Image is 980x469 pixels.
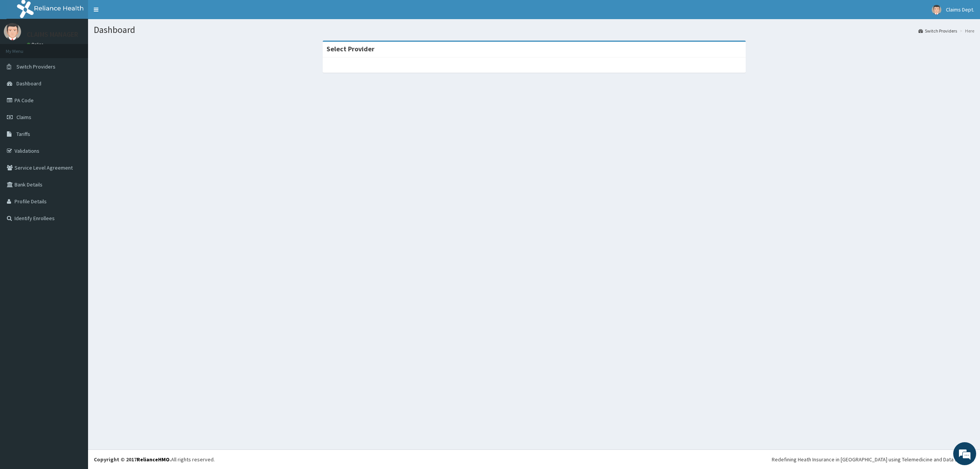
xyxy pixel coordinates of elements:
[27,31,78,38] p: CLAIMS MANAGER
[932,5,941,15] img: User Image
[918,28,957,34] a: Switch Providers
[958,28,974,34] li: Here
[4,23,21,40] img: User Image
[327,44,374,53] strong: Select Provider
[137,456,170,463] a: RelianceHMO
[88,449,980,469] footer: All rights reserved.
[94,25,974,35] h1: Dashboard
[94,456,171,463] strong: Copyright © 2017 .
[27,42,45,47] a: Online
[16,131,30,137] span: Tariffs
[16,114,31,121] span: Claims
[16,80,41,87] span: Dashboard
[16,63,56,70] span: Switch Providers
[772,456,974,463] div: Redefining Heath Insurance in [GEOGRAPHIC_DATA] using Telemedicine and Data Science!
[946,6,974,13] span: Claims Dept.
